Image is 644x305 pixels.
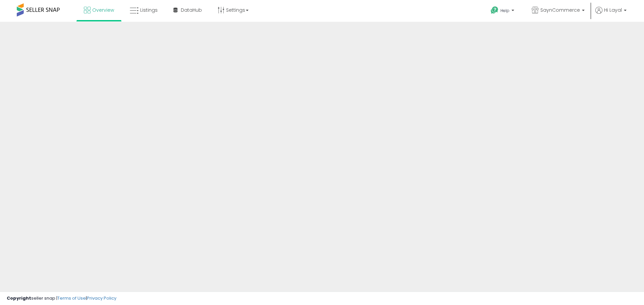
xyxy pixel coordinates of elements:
strong: Copyright [7,295,31,301]
a: Hi Layal [595,7,627,22]
div: seller snap | | [7,295,116,302]
span: SaynCommerce [540,7,580,13]
a: Privacy Policy [87,295,116,301]
i: Get Help [490,6,499,14]
a: Terms of Use [57,295,86,301]
a: Help [485,1,521,22]
span: Help [500,8,509,13]
span: Hi Layal [604,7,622,13]
span: Overview [92,7,114,13]
span: DataHub [181,7,202,13]
span: Listings [140,7,158,13]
